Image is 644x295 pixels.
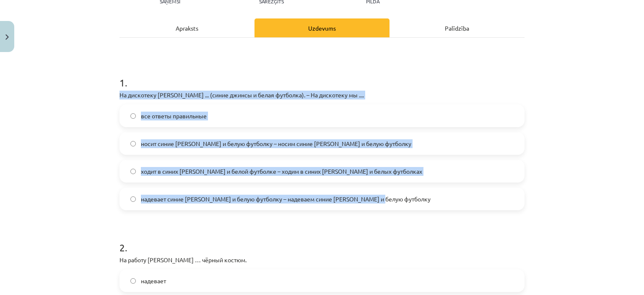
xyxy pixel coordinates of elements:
[141,195,431,204] span: надевает синие [PERSON_NAME] и белую футболку – надеваем синие [PERSON_NAME] и белую футболку
[130,196,136,202] input: надевает синие [PERSON_NAME] и белую футболку – надеваем синие [PERSON_NAME] и белую футболку
[5,34,9,40] img: icon-close-lesson-0947bae3869378f0d4975bcd49f059093ad1ed9edebbc8119c70593378902aed.svg
[130,278,136,284] input: надевает
[141,112,207,120] span: все ответы правильные
[119,18,254,37] div: Apraksts
[141,139,411,148] span: носит синие [PERSON_NAME] и белую футболку – носим синие [PERSON_NAME] и белую футболку
[119,91,525,99] p: На дискотеку [PERSON_NAME] ... (синие джинсы и белая футболка). – На дискотеку мы ....
[141,277,166,285] span: надевает
[119,62,525,88] h1: 1 .
[130,169,136,174] input: ходит в синих [PERSON_NAME] и белой футболке – ходим в синих [PERSON_NAME] и белых футболках
[119,227,525,253] h1: 2 .
[119,256,525,264] p: На работу [PERSON_NAME] … чёрный костюм.
[254,18,390,37] div: Uzdevums
[130,113,136,119] input: все ответы правильные
[130,141,136,146] input: носит синие [PERSON_NAME] и белую футболку – носим синие [PERSON_NAME] и белую футболку
[141,167,422,176] span: ходит в синих [PERSON_NAME] и белой футболке – ходим в синих [PERSON_NAME] и белых футболках
[390,18,525,37] div: Palīdzība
